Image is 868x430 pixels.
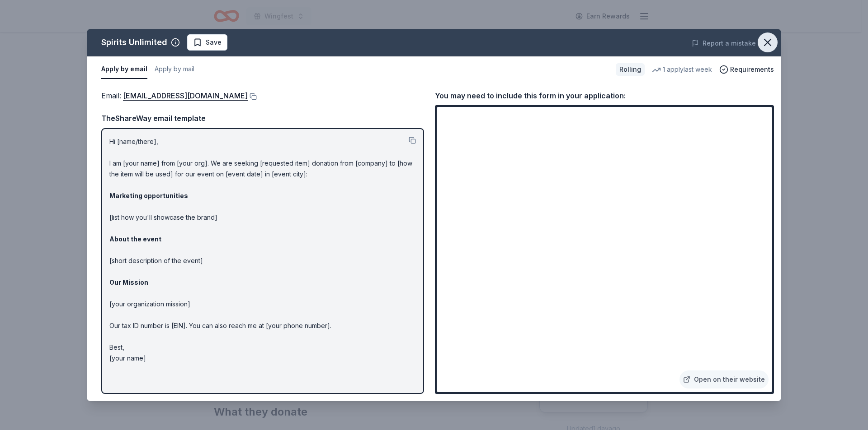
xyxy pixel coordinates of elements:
[679,370,769,388] a: Open on their website
[109,235,161,243] strong: About the event
[123,90,248,102] a: [EMAIL_ADDRESS][DOMAIN_NAME]
[652,64,712,75] div: 1 apply last week
[101,60,147,79] button: Apply by email
[616,63,645,76] div: Rolling
[187,34,227,51] button: Save
[206,37,222,48] span: Save
[692,38,756,49] button: Report a mistake
[109,192,188,199] strong: Marketing opportunities
[101,112,424,124] div: TheShareWay email template
[155,60,194,79] button: Apply by mail
[109,136,416,364] p: Hi [name/there], I am [your name] from [your org]. We are seeking [requested item] donation from ...
[101,91,248,100] span: Email :
[730,64,774,75] span: Requirements
[719,64,774,75] button: Requirements
[435,90,774,102] div: You may need to include this form in your application:
[109,278,148,286] strong: Our Mission
[101,35,167,50] div: Spirits Unlimited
